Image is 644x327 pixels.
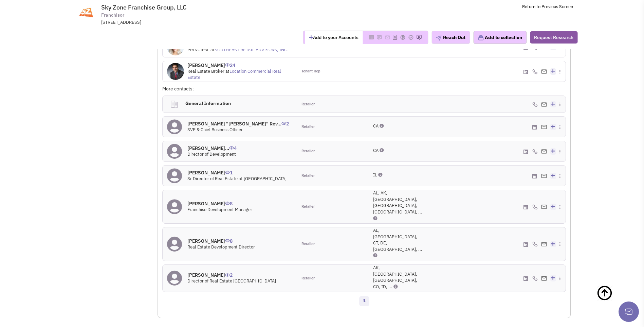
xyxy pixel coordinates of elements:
h4: [PERSON_NAME] "[PERSON_NAME]" Rev... [187,121,289,127]
span: Retailer [301,241,315,247]
span: 2 [281,116,289,127]
span: Retailer [301,276,315,281]
img: icon-UserInteraction.png [225,63,230,67]
h4: [PERSON_NAME] [187,238,255,244]
span: Retailer [301,149,315,154]
span: CA [373,148,379,153]
span: Retailer [301,204,315,209]
span: Retailer [301,124,315,130]
span: PRINCIPAL [187,47,209,53]
span: 1 [225,165,233,176]
h4: [PERSON_NAME]... [187,145,237,151]
img: icon-phone.png [532,241,538,247]
h4: General Information [183,96,286,111]
img: MN0HqRXz_UmDEI0e9dERQA.jpg [167,63,184,80]
span: AK, [GEOGRAPHIC_DATA], [GEOGRAPHIC_DATA], CO, ID, ... [373,265,417,290]
img: icon-UserInteraction.png [225,202,230,205]
span: AL, [GEOGRAPHIC_DATA], CT, DE, [GEOGRAPHIC_DATA], ... [373,227,422,252]
img: icon-phone.png [532,276,538,281]
a: Location Commercial Real Estate [187,68,281,81]
button: Request Research [530,31,577,44]
img: Email%20Icon.png [541,102,547,107]
img: icon-phone.png [532,204,538,210]
img: Please add to your accounts [416,35,422,40]
span: Tenant Rep [301,69,320,74]
img: icon-phone.png [532,149,538,154]
span: Real Estate Development Director [187,244,255,250]
span: Director of Real Estate [GEOGRAPHIC_DATA] [187,278,276,284]
a: Return to Previous Screen [522,4,573,10]
img: Please add to your accounts [376,35,382,40]
span: 8 [225,233,233,244]
img: Email%20Icon.png [541,125,547,129]
a: 1 [359,296,369,306]
div: More contacts: [162,85,297,92]
button: Reach Out [431,31,470,44]
img: icon-UserInteraction.png [225,273,230,277]
span: SVP & Chief Business Officer [187,127,243,133]
img: icon-UserInteraction.png [281,122,286,125]
h4: [PERSON_NAME] [187,272,276,278]
h4: [PERSON_NAME] [187,201,252,207]
img: Email%20Icon.png [541,276,547,280]
span: 24 [225,57,235,68]
img: Please add to your accounts [400,35,405,40]
h4: [PERSON_NAME] [187,170,287,176]
span: Sky Zone Franchise Group, LLC [101,3,186,11]
span: CA [373,123,379,129]
img: Email%20Icon.png [541,205,547,209]
span: Retailer [301,173,315,178]
span: AL, AK, [GEOGRAPHIC_DATA], [GEOGRAPHIC_DATA], [GEOGRAPHIC_DATA], ... [373,190,422,215]
span: Franchise Development Manager [187,207,252,212]
img: Please add to your accounts [385,35,390,40]
img: Email%20Icon.png [541,174,547,178]
button: Add to collection [473,31,527,44]
img: clarity_building-linegeneral.png [170,100,179,109]
span: at [187,68,281,81]
span: 4 [229,140,237,151]
img: Email%20Icon.png [541,69,547,74]
span: at [210,47,288,53]
span: IL [373,172,377,178]
span: Retailer [301,102,315,107]
span: Franchisor [101,12,124,19]
span: Director of Development [187,151,236,157]
img: Please add to your accounts [408,35,413,40]
img: icon-UserInteraction.png [229,146,234,150]
img: icon-UserInteraction.png [225,171,230,174]
h4: [PERSON_NAME] [187,62,293,68]
a: Back To Top [596,278,630,322]
button: Add to your Accounts [305,31,363,44]
img: plane.png [436,35,441,41]
img: icon-phone.png [532,69,538,74]
div: [STREET_ADDRESS] [101,19,278,26]
img: icon-collection-lavender.png [478,35,484,41]
span: Sr Director of Real Estate at [GEOGRAPHIC_DATA] [187,176,287,182]
img: Email%20Icon.png [541,149,547,154]
img: icon-phone.png [532,102,538,107]
a: SOUTHEAST RETAIL ADVISORS, INC. [215,47,288,53]
img: icon-UserInteraction.png [225,239,230,242]
span: 2 [225,267,233,278]
img: Email%20Icon.png [541,242,547,246]
span: Real Estate Broker [187,68,224,74]
span: 8 [225,195,233,207]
